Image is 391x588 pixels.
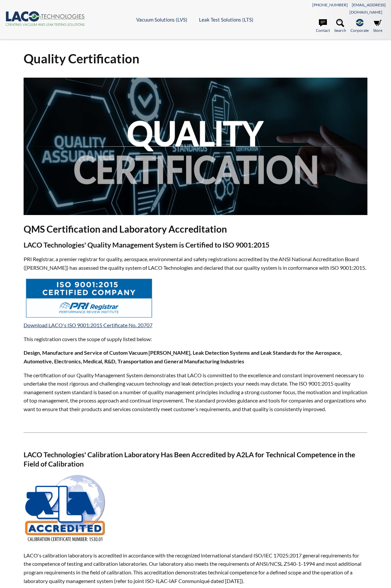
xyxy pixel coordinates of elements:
p: The certification of our Quality Management System demonstrates that LACO is committed to the exc... [24,371,367,413]
span: Corporate [350,27,369,34]
h1: Quality Certification [24,50,367,67]
a: [PHONE_NUMBER] [312,2,348,7]
a: Vacuum Solutions (LVS) [136,17,187,23]
a: Contact [316,19,330,34]
a: Store [373,19,382,34]
h2: QMS Certification and Laboratory Accreditation [24,223,367,235]
a: [EMAIL_ADDRESS][DOMAIN_NAME] [349,2,386,15]
img: Quality Certification header [24,78,367,215]
a: Download LACO's ISO 9001:2015 Certificate No. 20707 [24,322,152,328]
a: Search [334,19,346,34]
p: LACO's calibration laboratory is accredited in accordance with the recognized international stand... [24,551,367,585]
p: This registration covers the scope of supply listed below: [24,335,367,343]
h3: LACO Technologies' Calibration Laboratory Has Been Accredited by A2LA for Technical Competence in... [24,450,367,469]
img: PRI_Programs_Registrar_Certified_ISO9001_4c.jpg [25,277,153,319]
img: A2LA-ISO 17025 - LACO Technologies [24,474,107,544]
h3: LACO Technologies' Quality Management System is Certified to ISO 9001:2015 [24,241,367,250]
p: PRI Registrar, a premier registrar for quality, aerospace, environmental and safety registrations... [24,255,367,272]
a: Leak Test Solutions (LTS) [199,17,253,23]
strong: Design, Manufacture and Service of Custom Vacuum [PERSON_NAME], Leak Detection Systems and Leak S... [24,349,342,364]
